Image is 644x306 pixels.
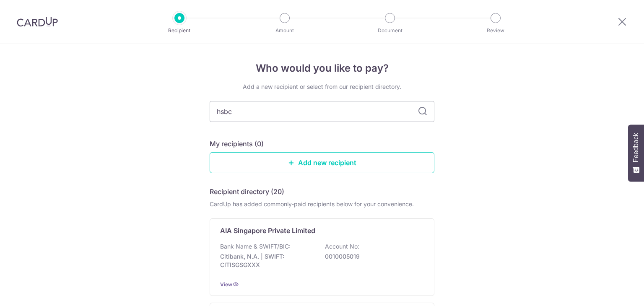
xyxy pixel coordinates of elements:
p: AIA Singapore Private Limited [220,226,315,236]
h4: Who would you like to pay? [210,61,434,76]
button: Feedback - Show survey [628,124,644,182]
p: Bank Name & SWIFT/BIC: [220,242,291,251]
img: CardUp [17,17,58,27]
iframe: Membuka widget tempat Anda dapat menemukan informasi lainnya [579,281,636,302]
span: Feedback [632,133,640,162]
h5: Recipient directory (20) [210,187,284,197]
p: Amount [254,26,316,35]
p: Document [359,26,421,35]
div: CardUp has added commonly-paid recipients below for your convenience. [210,200,434,208]
a: Add new recipient [210,152,434,173]
a: View [220,281,232,288]
p: Citibank, N.A. | SWIFT: CITISGSGXXX [220,252,314,269]
h5: My recipients (0) [210,139,264,149]
p: Account No: [325,242,359,251]
input: Search for any recipient here [210,101,434,122]
div: Add a new recipient or select from our recipient directory. [210,83,434,91]
p: Recipient [148,26,210,35]
p: Review [465,26,527,35]
p: 0010005019 [325,252,419,261]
